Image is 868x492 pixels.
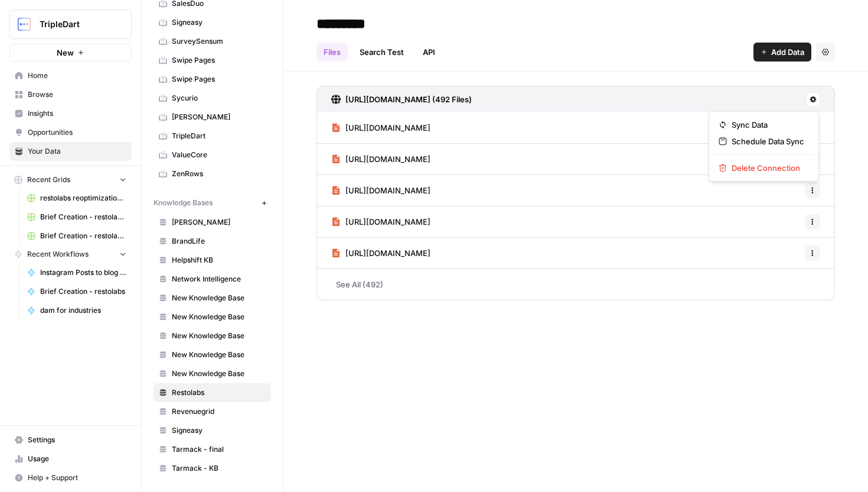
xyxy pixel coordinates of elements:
[172,150,266,160] span: ValueCore
[9,104,132,123] a: Insights
[316,43,348,61] a: Files
[154,32,271,51] a: SurveySensum
[154,440,271,459] a: Tarmack - final
[331,206,430,237] a: [URL][DOMAIN_NAME]
[22,189,132,208] a: restolabs reoptimizations aug
[9,171,132,189] button: Recent Grids
[28,70,126,81] span: Home
[345,184,430,196] span: [URL][DOMAIN_NAME]
[353,43,411,61] a: Search Test
[345,153,430,165] span: [URL][DOMAIN_NAME]
[9,142,132,161] a: Your Data
[154,307,271,326] a: New Knowledge Base
[40,18,111,30] span: TripleDart
[9,123,132,142] a: Opportunities
[154,364,271,383] a: New Knowledge Base
[9,44,132,61] button: New
[9,449,132,468] a: Usage
[28,472,126,483] span: Help + Support
[154,198,213,208] span: Knowledge Bases
[22,208,132,226] a: Brief Creation - restolabs Grid
[9,468,132,487] button: Help + Support
[154,421,271,440] a: Signeasy
[27,174,70,185] span: Recent Grids
[172,425,266,436] span: Signeasy
[154,13,271,32] a: Signeasy
[22,263,132,282] a: Instagram Posts to blog articles
[27,249,89,260] span: Recent Workflows
[154,402,271,421] a: Revenuegrid
[331,86,472,112] a: [URL][DOMAIN_NAME] (492 Files)
[172,93,266,103] span: Sycurio
[22,226,132,245] a: Brief Creation - restolabs Grid
[28,108,126,119] span: Insights
[154,383,271,402] a: Restolabs
[9,66,132,85] a: Home
[154,459,271,478] a: Tarmack - KB
[732,162,804,174] span: Delete Connection
[28,454,126,464] span: Usage
[154,51,271,70] a: Swipe Pages
[172,406,266,417] span: Revenuegrid
[331,144,430,174] a: [URL][DOMAIN_NAME]
[172,331,266,341] span: New Knowledge Base
[40,231,126,241] span: Brief Creation - restolabs Grid
[416,43,442,61] a: API
[753,43,811,61] button: Add Data
[345,247,430,259] span: [URL][DOMAIN_NAME]
[172,17,266,28] span: Signeasy
[172,312,266,322] span: New Knowledge Base
[331,238,430,268] a: [URL][DOMAIN_NAME]
[22,282,132,301] a: Brief Creation - restolabs
[771,46,804,58] span: Add Data
[9,245,132,263] button: Recent Workflows
[154,326,271,345] a: New Knowledge Base
[154,213,271,232] a: [PERSON_NAME]
[40,267,126,278] span: Instagram Posts to blog articles
[345,122,430,134] span: [URL][DOMAIN_NAME]
[172,387,266,398] span: Restolabs
[9,9,132,39] button: Workspace: TripleDart
[154,70,271,89] a: Swipe Pages
[172,131,266,141] span: TripleDart
[14,14,35,35] img: TripleDart Logo
[732,135,804,147] span: Schedule Data Sync
[154,127,271,145] a: TripleDart
[172,236,266,247] span: BrandLife
[154,164,271,183] a: ZenRows
[172,444,266,455] span: Tarmack - final
[9,430,132,449] a: Settings
[28,89,126,100] span: Browse
[172,274,266,284] span: Network Intelligence
[345,216,430,228] span: [URL][DOMAIN_NAME]
[172,36,266,47] span: SurveySensum
[154,289,271,307] a: New Knowledge Base
[172,293,266,303] span: New Knowledge Base
[28,127,126,138] span: Opportunities
[172,349,266,360] span: New Knowledge Base
[57,47,74,59] span: New
[28,435,126,445] span: Settings
[28,146,126,157] span: Your Data
[172,74,266,85] span: Swipe Pages
[154,345,271,364] a: New Knowledge Base
[172,169,266,179] span: ZenRows
[172,112,266,122] span: [PERSON_NAME]
[172,255,266,266] span: Helpshift KB
[22,301,132,320] a: dam for industries
[154,251,271,270] a: Helpshift KB
[345,93,472,105] h3: [URL][DOMAIN_NAME] (492 Files)
[172,55,266,66] span: Swipe Pages
[172,217,266,228] span: [PERSON_NAME]
[9,85,132,104] a: Browse
[40,193,126,203] span: restolabs reoptimizations aug
[154,108,271,127] a: [PERSON_NAME]
[154,270,271,289] a: Network Intelligence
[172,368,266,379] span: New Knowledge Base
[40,305,126,316] span: dam for industries
[154,145,271,164] a: ValueCore
[316,269,835,300] a: See All (492)
[40,212,126,222] span: Brief Creation - restolabs Grid
[154,89,271,108] a: Sycurio
[732,119,804,131] span: Sync Data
